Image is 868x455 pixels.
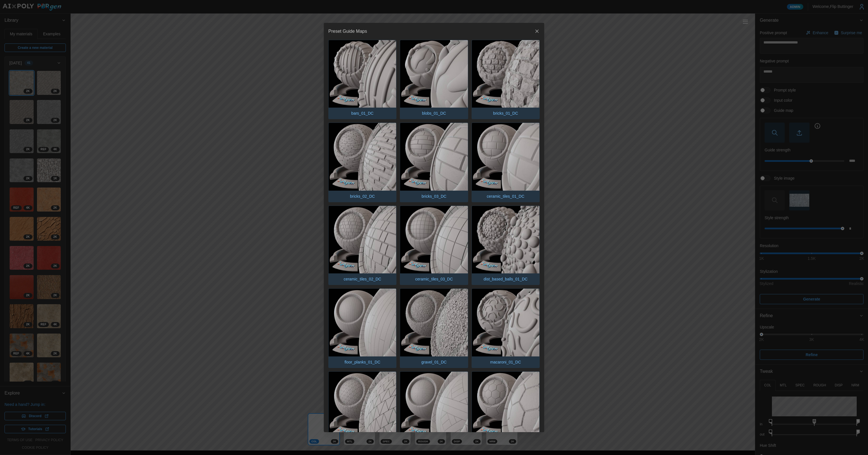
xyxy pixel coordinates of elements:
[328,40,396,119] button: bars_01_DC.pngbars_01_DC
[400,289,468,356] img: gravel_01_DC.png
[328,206,396,285] button: ceramic_tiles_02_DC.pngceramic_tiles_02_DC
[328,123,396,202] button: bricks_02_DC.pngbricks_02_DC
[472,289,539,356] img: macaroni_01_DC.png
[472,40,540,119] button: bricks_01_DC.pngbricks_01_DC
[419,108,449,119] p: blobs_01_DC
[400,288,468,368] button: gravel_01_DC.pnggravel_01_DC
[400,206,468,285] button: ceramic_tiles_03_DC.pngceramic_tiles_03_DC
[400,123,468,202] button: bricks_03_DC.pngbricks_03_DC
[341,273,384,285] p: ceramic_tiles_02_DC
[472,372,539,439] img: paving_stones_01_DC.png
[328,29,367,34] h2: Preset Guide Maps
[348,108,376,119] p: bars_01_DC
[328,288,396,368] button: floor_planks_01_DC.pngfloor_planks_01_DC
[329,289,396,356] img: floor_planks_01_DC.png
[329,206,396,273] img: ceramic_tiles_02_DC.png
[400,206,468,273] img: ceramic_tiles_03_DC.png
[472,371,540,451] button: paving_stones_01_DC.pngpaving_stones_01_DC
[329,40,396,108] img: bars_01_DC.png
[481,273,530,285] p: dist_based_balls_01_DC
[412,273,455,285] p: ceramic_tiles_03_DC
[472,206,539,273] img: dist_based_balls_01_DC.png
[400,371,468,451] button: parquet_01_DC.pngparquet_01_DC
[472,123,540,202] button: ceramic_tiles_01_DC.pngceramic_tiles_01_DC
[347,191,378,202] p: bricks_02_DC
[418,356,450,368] p: gravel_01_DC
[487,356,524,368] p: macaroni_01_DC
[328,371,396,451] button: metal_plates_01_DC.pngmetal_plates_01_DC
[400,40,468,119] button: blobs_01_DC.pngblobs_01_DC
[400,123,468,190] img: bricks_03_DC.png
[472,288,540,368] button: macaroni_01_DC.pngmacaroni_01_DC
[484,191,527,202] p: ceramic_tiles_01_DC
[472,123,539,190] img: ceramic_tiles_01_DC.png
[472,206,540,285] button: dist_based_balls_01_DC.pngdist_based_balls_01_DC
[400,372,468,439] img: parquet_01_DC.png
[329,123,396,190] img: bricks_02_DC.png
[342,356,383,368] p: floor_planks_01_DC
[329,372,396,439] img: metal_plates_01_DC.png
[490,108,521,119] p: bricks_01_DC
[472,40,539,108] img: bricks_01_DC.png
[400,40,468,108] img: blobs_01_DC.png
[419,191,449,202] p: bricks_03_DC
